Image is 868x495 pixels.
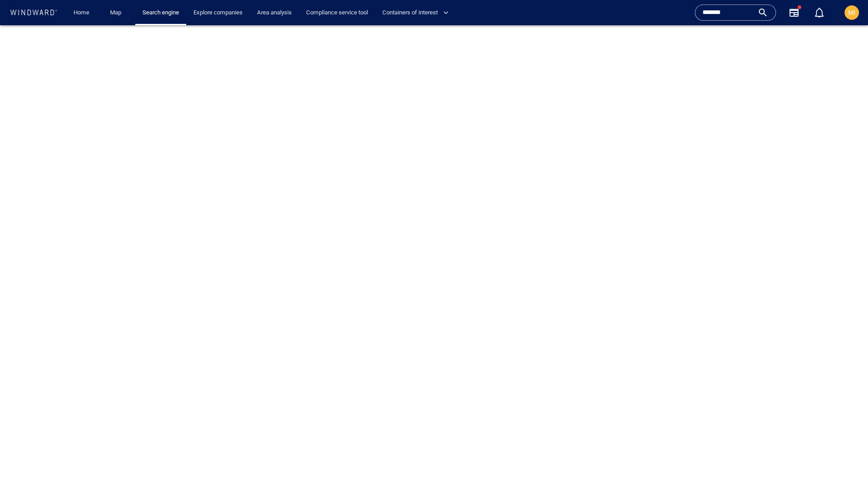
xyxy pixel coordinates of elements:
[382,8,449,18] span: Containers of interest
[253,5,295,21] a: Area analysis
[303,5,372,21] a: Compliance service tool
[70,5,93,21] a: Home
[830,454,861,488] iframe: Chat
[379,5,456,21] button: Containers of interest
[843,4,861,22] button: MI
[67,5,96,21] button: Home
[103,5,132,21] button: Map
[139,5,183,21] a: Search engine
[190,5,246,21] a: Explore companies
[848,9,855,16] span: MI
[106,5,128,21] a: Map
[814,7,825,18] div: Notification center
